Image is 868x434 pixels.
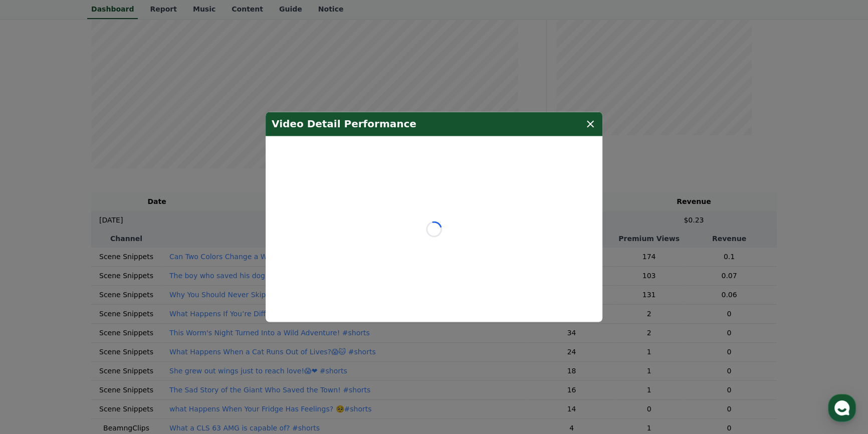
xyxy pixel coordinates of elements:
div: modal [266,112,602,322]
span: Messages [83,333,113,341]
a: Home [3,318,66,343]
h4: Video Detail Performance [272,118,416,130]
span: Settings [148,333,173,341]
a: Messages [66,318,129,343]
a: Settings [129,318,192,343]
span: Home [26,333,43,341]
